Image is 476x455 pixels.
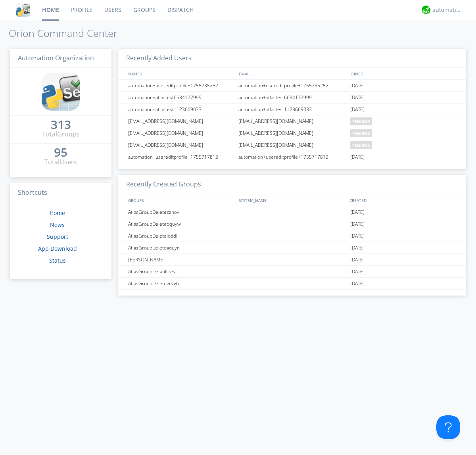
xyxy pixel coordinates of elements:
[350,254,365,266] span: [DATE]
[350,117,372,125] span: pending
[126,92,236,103] div: automation+atlastest6634177999
[126,139,236,151] div: [EMAIL_ADDRESS][DOMAIN_NAME]
[126,68,235,79] div: NAMES
[126,151,236,163] div: automation+usereditprofile+1755717812
[50,209,65,217] a: Home
[350,129,372,137] span: pending
[44,157,77,167] div: Total Users
[350,151,365,163] span: [DATE]
[350,206,365,218] span: [DATE]
[236,127,348,139] div: [EMAIL_ADDRESS][DOMAIN_NAME]
[126,278,236,289] div: AtlasGroupDeletevcvgb
[118,127,466,139] a: [EMAIL_ADDRESS][DOMAIN_NAME][EMAIL_ADDRESS][DOMAIN_NAME]pending
[10,183,111,203] h3: Shortcuts
[118,230,466,242] a: AtlasGroupDeleteloddi[DATE]
[436,415,460,439] iframe: Toggle Customer Support
[126,242,236,253] div: AtlasGroupDeleteaduyn
[350,230,365,242] span: [DATE]
[51,121,71,130] a: 313
[118,92,466,104] a: automation+atlastest6634177999automation+atlastest6634177999[DATE]
[118,115,466,127] a: [EMAIL_ADDRESS][DOMAIN_NAME][EMAIL_ADDRESS][DOMAIN_NAME]pending
[18,54,94,62] span: Automation Organization
[350,141,372,149] span: pending
[118,80,466,92] a: automation+usereditprofile+1755735252automation+usereditprofile+1755735252[DATE]
[236,104,348,115] div: automation+atlastest1123669033
[350,92,365,104] span: [DATE]
[118,139,466,151] a: [EMAIL_ADDRESS][DOMAIN_NAME][EMAIL_ADDRESS][DOMAIN_NAME]pending
[126,115,236,127] div: [EMAIL_ADDRESS][DOMAIN_NAME]
[118,175,466,194] h3: Recently Created Groups
[126,206,236,218] div: AtlasGroupDeletezzhov
[350,104,365,115] span: [DATE]
[350,278,365,290] span: [DATE]
[350,218,365,230] span: [DATE]
[118,266,466,278] a: AtlasGroupDefaultTest[DATE]
[50,221,65,228] a: News
[47,233,68,240] a: Support
[350,80,365,92] span: [DATE]
[118,218,466,230] a: AtlasGroupDeleteoquyw[DATE]
[42,130,80,139] div: Total Groups
[126,254,236,265] div: [PERSON_NAME]
[350,266,365,278] span: [DATE]
[126,80,236,91] div: automation+usereditprofile+1755735252
[42,73,80,111] img: cddb5a64eb264b2086981ab96f4c1ba7
[126,194,235,206] div: GROUPS
[118,254,466,266] a: [PERSON_NAME][DATE]
[126,218,236,230] div: AtlasGroupDeleteoquyw
[126,266,236,277] div: AtlasGroupDefaultTest
[350,242,365,254] span: [DATE]
[432,6,462,14] div: automation+atlas
[51,121,71,129] div: 313
[38,245,77,252] a: App Download
[236,151,348,163] div: automation+usereditprofile+1755717812
[54,148,67,156] div: 95
[236,92,348,103] div: automation+atlastest6634177999
[422,6,430,14] img: d2d01cd9b4174d08988066c6d424eccd
[236,115,348,127] div: [EMAIL_ADDRESS][DOMAIN_NAME]
[237,68,347,79] div: EMAIL
[16,3,30,17] img: cddb5a64eb264b2086981ab96f4c1ba7
[118,151,466,163] a: automation+usereditprofile+1755717812automation+usereditprofile+1755717812[DATE]
[118,242,466,254] a: AtlasGroupDeleteaduyn[DATE]
[237,194,347,206] div: SYSTEM_NAME
[118,49,466,68] h3: Recently Added Users
[126,104,236,115] div: automation+atlastest1123669033
[49,257,66,264] a: Status
[347,194,459,206] div: CREATED
[54,148,67,157] a: 95
[236,80,348,91] div: automation+usereditprofile+1755735252
[347,68,459,79] div: JOINED
[126,230,236,242] div: AtlasGroupDeleteloddi
[118,206,466,218] a: AtlasGroupDeletezzhov[DATE]
[118,278,466,290] a: AtlasGroupDeletevcvgb[DATE]
[118,104,466,115] a: automation+atlastest1123669033automation+atlastest1123669033[DATE]
[236,139,348,151] div: [EMAIL_ADDRESS][DOMAIN_NAME]
[126,127,236,139] div: [EMAIL_ADDRESS][DOMAIN_NAME]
